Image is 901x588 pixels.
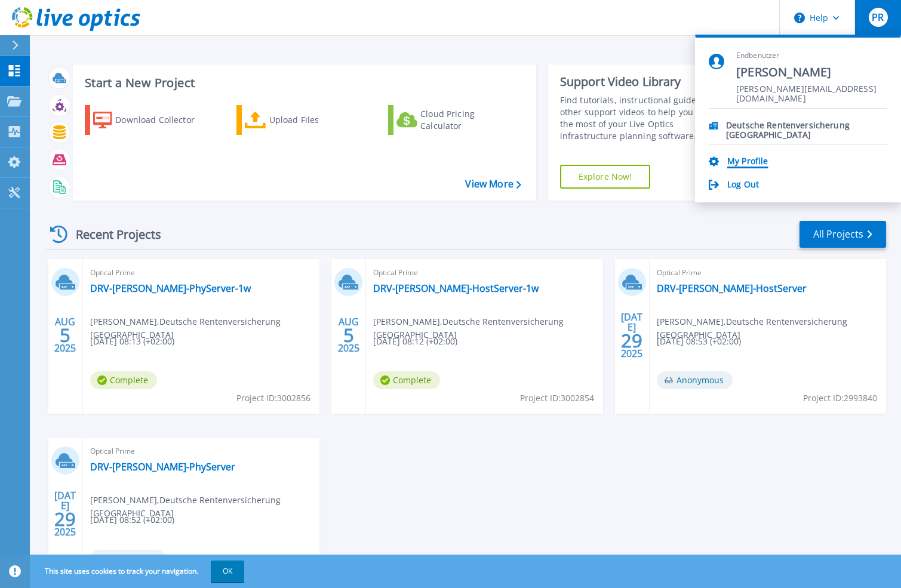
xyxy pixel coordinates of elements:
span: Project ID: 2993840 [803,392,877,405]
span: Optical Prime [657,266,879,279]
div: Recent Projects [46,220,177,249]
span: [DATE] 08:12 (+02:00) [373,335,457,348]
span: Endbenutzer [736,51,887,61]
button: OK [211,561,244,582]
span: [PERSON_NAME] , Deutsche Rentenversicherung [GEOGRAPHIC_DATA] [90,315,319,341]
span: [DATE] 08:52 (+02:00) [90,513,174,527]
div: [DATE] 2025 [54,492,76,535]
a: View More [465,178,521,190]
span: Project ID: 3002854 [520,392,594,405]
span: 29 [621,335,642,346]
div: [DATE] 2025 [620,313,643,357]
a: DRV-[PERSON_NAME]-PhyServer-1w [90,282,251,294]
span: 5 [343,330,354,340]
span: [DATE] 08:13 (+02:00) [90,335,174,348]
a: Explore Now! [560,165,651,189]
a: Log Out [727,180,759,191]
a: Cloud Pricing Calculator [388,105,521,135]
a: All Projects [799,221,886,248]
span: Project ID: 3002856 [236,392,310,405]
a: DRV-[PERSON_NAME]-PhyServer [90,461,235,473]
a: Upload Files [236,105,370,135]
div: Cloud Pricing Calculator [420,108,516,132]
div: Download Collector [115,108,211,132]
a: DRV-[PERSON_NAME]-HostServer [657,282,807,294]
span: Complete [373,371,440,389]
span: Complete [90,371,157,389]
a: DRV-[PERSON_NAME]-HostServer-1w [373,282,539,294]
span: Optical Prime [373,266,595,279]
p: Deutsche Rentenversicherung [GEOGRAPHIC_DATA] [726,121,887,132]
span: Anonymous [90,550,166,568]
span: 5 [60,330,70,340]
div: Upload Files [269,108,365,132]
span: This site uses cookies to track your navigation. [33,561,244,582]
span: 29 [54,514,76,524]
span: Optical Prime [90,266,312,279]
div: AUG 2025 [54,313,76,357]
a: My Profile [727,156,768,168]
span: [PERSON_NAME] , Deutsche Rentenversicherung [GEOGRAPHIC_DATA] [373,315,602,341]
span: [PERSON_NAME] , Deutsche Rentenversicherung [GEOGRAPHIC_DATA] [657,315,886,341]
span: Anonymous [657,371,733,389]
span: Optical Prime [90,445,312,458]
span: [PERSON_NAME][EMAIL_ADDRESS][DOMAIN_NAME] [736,84,887,96]
span: [PERSON_NAME] [736,64,887,81]
h3: Start a New Project [85,76,521,90]
div: AUG 2025 [337,313,360,357]
a: Download Collector [85,105,218,135]
span: PR [872,13,884,22]
span: [PERSON_NAME] , Deutsche Rentenversicherung [GEOGRAPHIC_DATA] [90,494,319,520]
div: Find tutorials, instructional guides and other support videos to help you make the most of your L... [560,94,730,142]
span: [DATE] 08:53 (+02:00) [657,335,741,348]
div: Support Video Library [560,74,730,90]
